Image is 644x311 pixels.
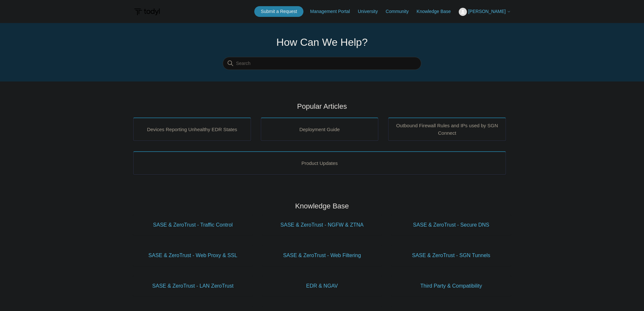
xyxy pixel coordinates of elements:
a: Deployment Guide [261,118,379,141]
span: [PERSON_NAME] [468,9,506,14]
a: Outbound Firewall Rules and IPs used by SGN Connect [388,118,506,141]
h1: How Can We Help? [223,34,421,50]
input: Search [223,57,421,70]
a: SASE & ZeroTrust - LAN ZeroTrust [133,276,253,296]
span: SASE & ZeroTrust - Web Proxy & SSL [143,252,243,259]
button: [PERSON_NAME] [459,8,511,16]
span: Third Party & Compatibility [401,282,501,290]
a: Third Party & Compatibility [391,276,511,296]
h2: Popular Articles [133,101,511,112]
span: EDR & NGAV [272,282,372,290]
a: Knowledge Base [417,8,457,15]
span: SASE & ZeroTrust - Secure DNS [401,221,501,229]
a: SASE & ZeroTrust - Web Filtering [262,245,382,266]
a: SASE & ZeroTrust - Traffic Control [133,215,253,235]
span: SASE & ZeroTrust - Traffic Control [143,221,243,229]
span: SASE & ZeroTrust - NGFW & ZTNA [272,221,372,229]
a: EDR & NGAV [262,276,382,296]
span: SASE & ZeroTrust - SGN Tunnels [401,252,501,259]
a: SASE & ZeroTrust - Secure DNS [391,215,511,235]
a: SASE & ZeroTrust - NGFW & ZTNA [262,215,382,235]
span: SASE & ZeroTrust - Web Filtering [272,252,372,259]
a: University [358,8,384,15]
a: Management Portal [310,8,357,15]
span: SASE & ZeroTrust - LAN ZeroTrust [143,282,243,290]
a: Devices Reporting Unhealthy EDR States [133,118,251,141]
a: Submit a Request [254,6,303,17]
a: SASE & ZeroTrust - SGN Tunnels [391,245,511,266]
h2: Knowledge Base [133,201,511,211]
a: SASE & ZeroTrust - Web Proxy & SSL [133,245,253,266]
a: Community [386,8,415,15]
a: Product Updates [133,151,506,175]
img: Todyl Support Center Help Center home page [133,6,161,18]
